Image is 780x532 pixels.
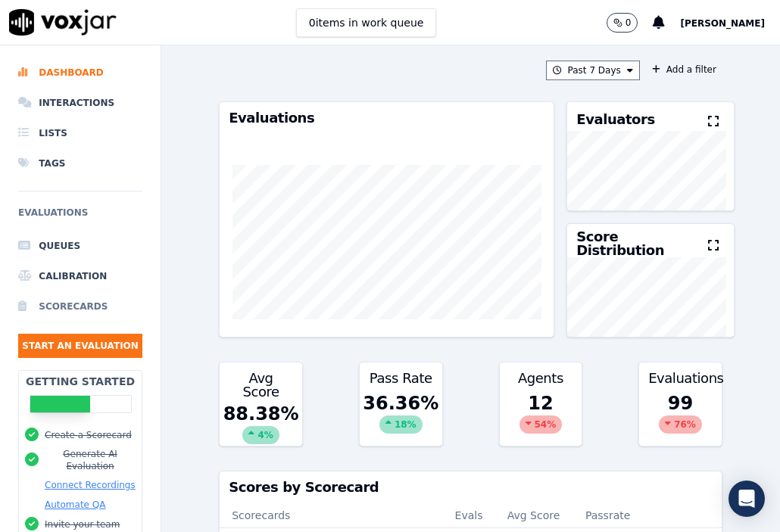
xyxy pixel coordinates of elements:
[45,499,105,511] button: Automate QA
[45,448,136,472] button: Generate AI Evaluation
[607,13,638,33] button: 0
[45,518,120,530] button: Invite your team
[576,113,654,126] h3: Evaluators
[220,503,442,527] th: Scorecards
[220,402,302,453] div: 88.38 %
[369,372,433,385] h3: Pass Rate
[639,388,722,446] div: 99
[18,118,142,148] a: Lists
[26,374,135,389] h2: Getting Started
[18,204,142,231] h6: Evaluations
[519,415,563,434] div: 54 %
[229,481,713,494] h3: Scores by Scorecard
[296,8,437,37] button: 0items in work queue
[495,503,573,527] th: Avg Score
[576,230,708,257] h3: Score Distribution
[18,334,142,358] button: Start an Evaluation
[607,13,654,33] button: 0
[45,429,132,441] button: Create a Scorecard
[18,261,142,291] a: Calibration
[546,61,640,80] button: Past 7 Days
[626,17,632,29] p: 0
[573,503,644,527] th: Passrate
[360,388,442,446] div: 36.36 %
[379,415,423,434] div: 18 %
[509,372,573,385] h3: Agents
[18,58,142,88] a: Dashboard
[443,503,495,527] th: Evals
[500,388,582,446] div: 12
[18,291,142,322] a: Scorecards
[18,231,142,261] a: Queues
[242,426,279,444] div: 4 %
[229,372,293,399] h3: Avg Score
[680,14,780,32] button: [PERSON_NAME]
[646,61,722,79] button: Add a filter
[729,481,765,517] div: Open Intercom Messenger
[659,415,702,434] div: 76 %
[18,148,142,179] a: Tags
[648,372,713,385] h3: Evaluations
[229,111,544,125] h3: Evaluations
[680,18,765,29] span: [PERSON_NAME]
[18,88,142,118] a: Interactions
[9,9,117,36] img: voxjar logo
[45,479,136,491] button: Connect Recordings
